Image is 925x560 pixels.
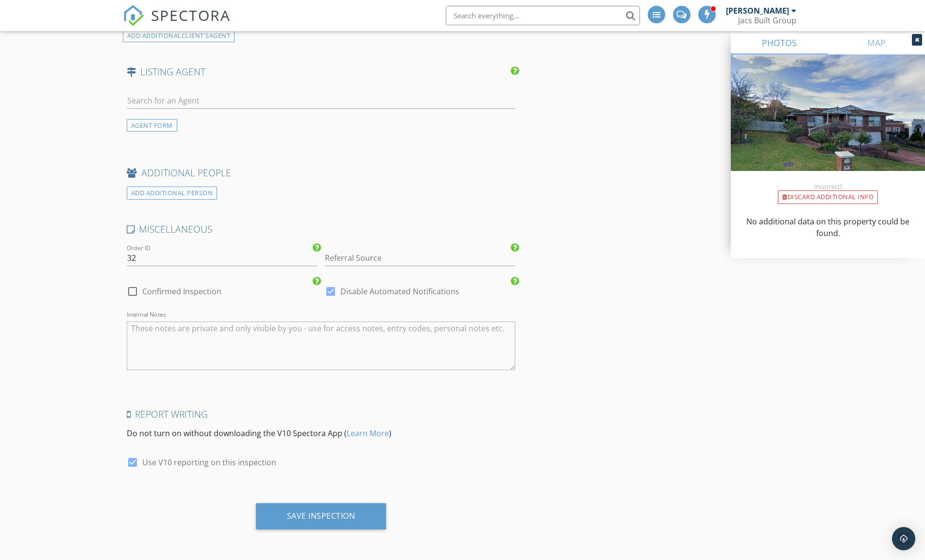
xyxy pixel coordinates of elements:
div: Jacs Built Group [738,16,796,25]
input: Search everything... [446,6,640,25]
h4: MISCELLANEOUS [127,223,516,236]
textarea: Internal Notes [127,322,516,370]
label: Confirmed Inspection [142,287,221,296]
div: ADD ADDITIONAL PERSON [127,187,218,200]
div: [PERSON_NAME] [726,6,789,16]
div: Incorrect? [731,183,925,190]
div: Discard Additional info [778,190,878,204]
p: No additional data on this property could be found. [742,216,913,239]
h4: ADDITIONAL PEOPLE [127,167,516,179]
label: Disable Automated Notifications [340,287,459,296]
h4: LISTING AGENT [127,66,516,78]
img: streetview [731,54,925,194]
div: Open Intercom Messenger [892,527,915,550]
div: AGENT FORM [127,119,177,132]
h4: Report Writing [127,408,516,421]
a: Learn More [347,428,389,439]
label: Use V10 reporting on this inspection [142,458,276,467]
a: PHOTOS [731,31,828,54]
input: Search for an Agent [127,93,516,109]
img: The Best Home Inspection Software - Spectora [123,5,144,26]
a: MAP [828,31,925,54]
a: SPECTORA [123,13,231,34]
input: Referral Source [325,250,515,266]
div: Save Inspection [287,511,355,521]
p: Do not turn on without downloading the V10 Spectora App ( ) [127,427,516,439]
span: SPECTORA [151,5,231,25]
